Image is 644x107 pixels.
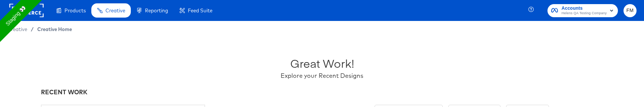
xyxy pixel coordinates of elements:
span: / [27,26,37,32]
span: Reporting [145,7,168,13]
span: Creative [7,26,27,32]
a: Creative Home [37,26,72,32]
span: Accounts [562,4,607,12]
span: Creative [105,7,125,13]
div: RECENT WORK [41,88,603,97]
span: FM [626,6,634,15]
span: Feed Suite [188,7,212,13]
span: Products [64,7,86,13]
div: Great Work! [290,55,354,71]
span: Helens QA Testing Company [562,10,607,16]
div: Explore your Recent Designs [281,71,363,80]
button: FM [624,4,637,17]
button: AccountsHelens QA Testing Company [547,4,618,17]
